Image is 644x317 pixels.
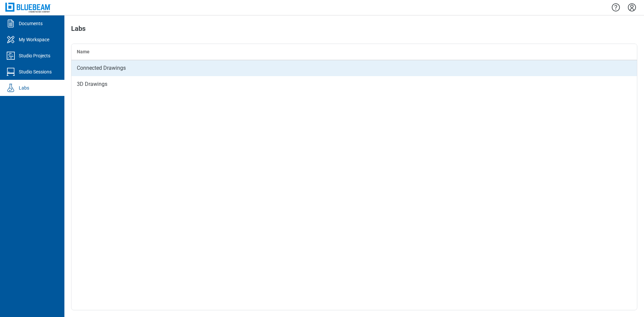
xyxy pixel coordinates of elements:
svg: Studio Sessions [5,66,16,77]
svg: Labs [5,83,16,93]
h1: Labs [71,25,86,36]
td: Connected Drawings [71,60,637,76]
img: Bluebeam, Inc. [5,3,51,12]
div: Studio Sessions [19,68,52,75]
td: 3D Drawings [71,76,637,92]
div: Name [77,48,632,55]
svg: Studio Projects [5,50,16,61]
svg: Documents [5,18,16,29]
div: Documents [19,20,43,27]
table: Labs projects table [71,44,637,92]
div: Studio Projects [19,52,50,59]
svg: My Workspace [5,34,16,45]
div: My Workspace [19,36,49,43]
div: Labs [19,85,29,91]
button: Settings [627,2,637,13]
